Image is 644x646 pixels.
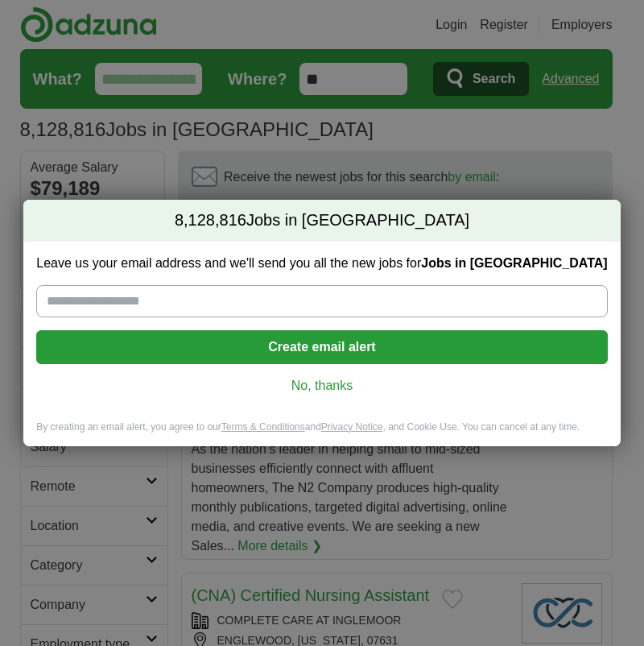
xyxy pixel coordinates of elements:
[175,209,246,232] span: 8,128,816
[221,421,305,433] a: Terms & Conditions
[49,377,594,395] a: No, thanks
[23,420,620,447] div: By creating an email alert, you agree to our and , and Cookie Use. You can cancel at any time.
[321,421,383,433] a: Privacy Notice
[36,330,607,364] button: Create email alert
[36,255,607,272] label: Leave us your email address and we'll send you all the new jobs for
[421,256,607,270] strong: Jobs in [GEOGRAPHIC_DATA]
[23,200,620,242] h2: Jobs in [GEOGRAPHIC_DATA]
